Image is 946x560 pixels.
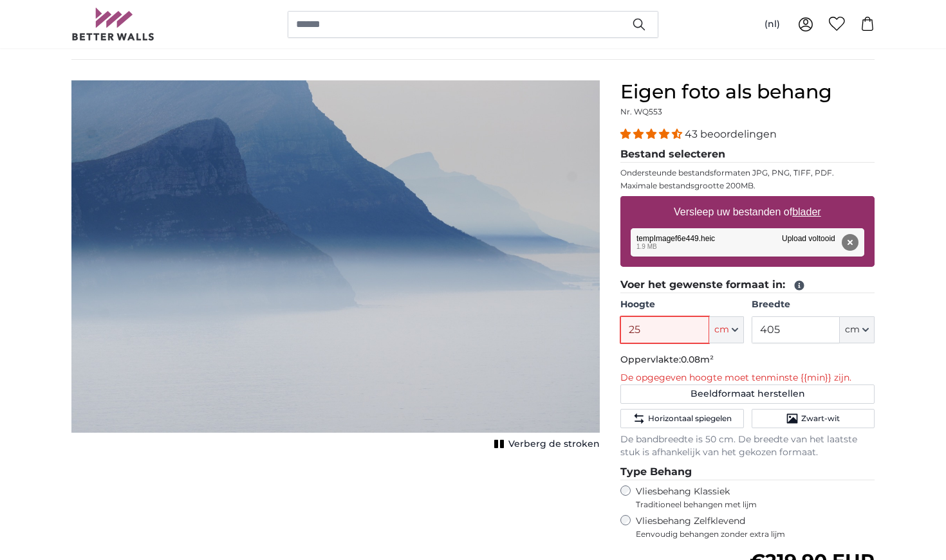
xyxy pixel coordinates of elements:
span: cm [845,323,860,336]
span: Eenvoudig behangen zonder extra lijm [636,529,875,539]
legend: Type Behang [620,464,875,480]
span: cm [714,323,729,336]
button: Beeldformaat herstellen [620,384,875,404]
label: Vliesbehang Klassiek [636,485,851,510]
label: Hoogte [620,298,743,311]
img: personalised-photo [71,80,600,433]
p: Oppervlakte: [620,354,875,366]
span: Traditioneel behangen met lijm [636,500,851,510]
p: De bandbreedte is 50 cm. De breedte van het laatste stuk is afhankelijk van het gekozen formaat. [620,433,875,459]
legend: Bestand selecteren [620,147,875,163]
label: Versleep uw bestanden of [669,199,826,225]
legend: Voer het gewenste formaat in: [620,277,875,293]
h1: Eigen foto als behang [620,80,875,104]
img: Betterwalls [71,8,155,41]
span: 43 beoordelingen [685,128,777,140]
button: Verberg de stroken [490,435,600,453]
label: Breedte [752,298,875,311]
span: Nr. WQ553 [620,107,662,116]
span: 4.40 stars [620,128,685,140]
p: De opgegeven hoogte moet tenminste {{min}} zijn. [620,372,875,384]
button: (nl) [754,13,790,36]
button: Zwart-wit [752,409,875,428]
button: cm [709,316,744,343]
p: Ondersteunde bestandsformaten JPG, PNG, TIFF, PDF. [620,168,875,178]
span: Zwart-wit [801,413,840,424]
span: Horizontaal spiegelen [648,413,732,424]
span: 0.08m² [681,354,714,365]
label: Vliesbehang Zelfklevend [636,515,875,539]
button: Horizontaal spiegelen [620,409,743,428]
p: Maximale bestandsgrootte 200MB. [620,181,875,191]
div: 1 of 1 [71,80,600,453]
button: cm [840,316,875,343]
span: Verberg de stroken [508,438,600,451]
u: blader [792,206,821,217]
